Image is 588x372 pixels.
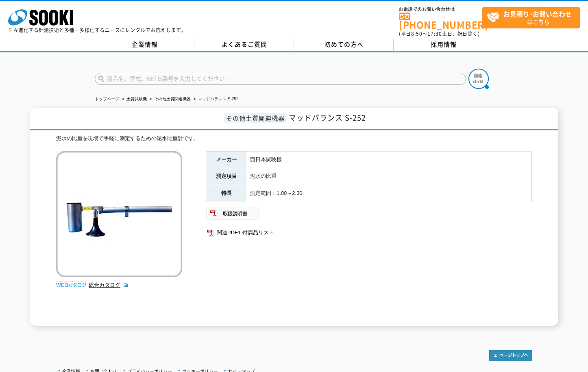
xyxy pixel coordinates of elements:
[246,151,532,168] td: 西日本試験機
[427,30,442,37] span: 17:30
[95,73,466,85] input: 商品名、型式、NETIS番号を入力してください
[399,13,482,29] a: [PHONE_NUMBER]
[126,97,147,101] a: 土質試験機
[154,97,191,101] a: その他土質関連機器
[194,39,294,51] a: よくあるご質問
[56,281,87,289] img: webカタログ
[411,30,422,37] span: 8:50
[294,39,394,51] a: 初めての方へ
[224,113,287,123] span: その他土質関連機器
[207,151,246,168] th: メーカー
[487,7,579,28] span: はこちら
[207,227,532,238] a: 関連PDF1 付属品リスト
[207,212,260,218] a: 取扱説明書
[394,39,493,51] a: 採用情報
[192,95,238,104] li: マッドバランス S-252
[399,7,482,12] span: お電話でのお問い合わせは
[89,282,128,288] a: 総合カタログ
[246,168,532,185] td: 泥水の比重
[482,7,580,28] a: お見積り･お問い合わせはこちら
[489,350,532,361] img: トップページへ
[8,28,186,32] p: 日々進化する計測技術と多種・多様化するニーズにレンタルでお応えします。
[207,207,260,220] img: 取扱説明書
[324,40,364,49] span: 初めての方へ
[95,39,194,51] a: 企業情報
[56,151,182,277] img: マッドバランス S-252
[56,134,532,143] div: 泥水の比重を現場で手軽に測定するための泥水比重計です。
[207,185,246,202] th: 特長
[503,9,572,19] strong: お見積り･お問い合わせ
[246,185,532,202] td: 測定範囲：1.00～2.30
[289,112,366,123] span: マッドバランス S-252
[399,30,479,37] span: (平日 ～ 土日、祝日除く)
[207,168,246,185] th: 測定項目
[468,69,489,89] img: btn_search.png
[95,97,119,101] a: トップページ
